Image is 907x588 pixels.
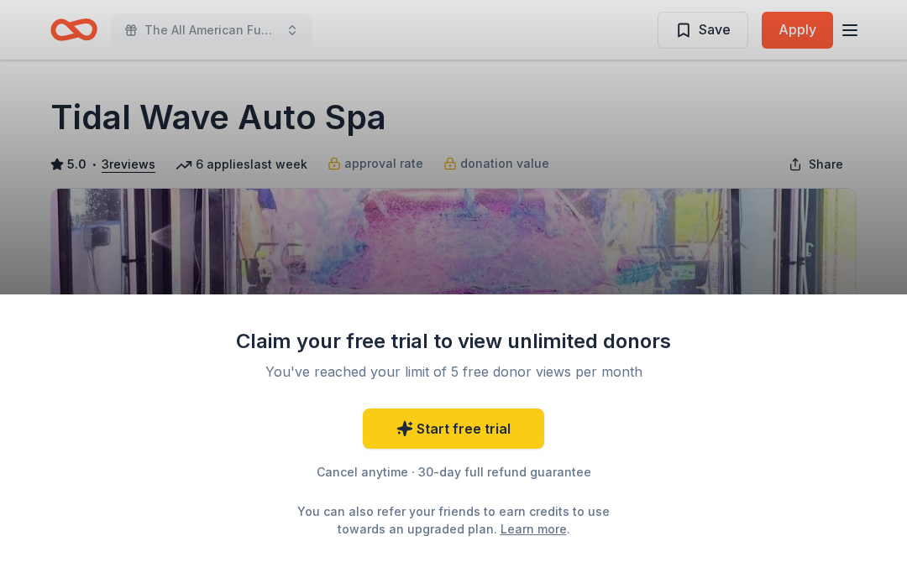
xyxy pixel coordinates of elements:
[235,462,672,482] div: Cancel anytime · 30-day full refund guarantee
[255,362,652,382] div: You've reached your limit of 5 free donor views per month
[363,408,544,449] a: Start free trial
[235,328,672,355] div: Claim your free trial to view unlimited donors
[501,520,567,538] a: Learn more
[282,502,625,538] div: You can also refer your friends to earn credits to use towards an upgraded plan. .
